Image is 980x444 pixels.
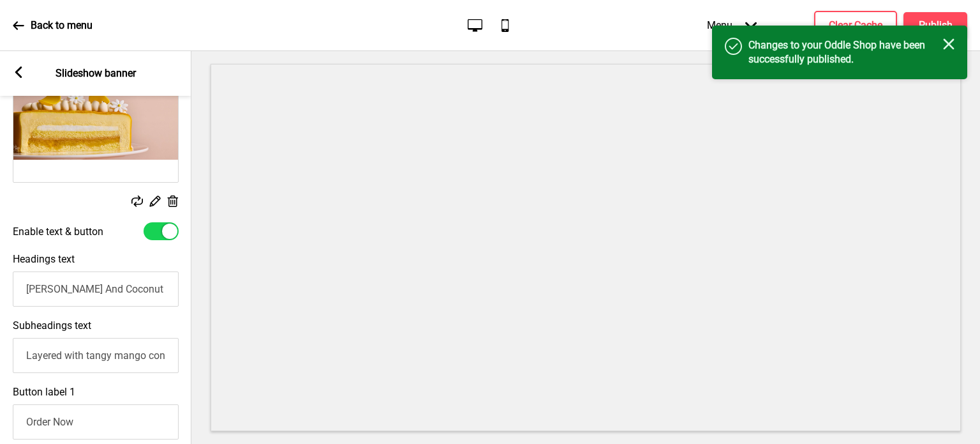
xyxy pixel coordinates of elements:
button: Clear Cache [814,11,897,40]
label: Enable text & button [13,226,103,238]
button: Publish [903,12,967,39]
p: Slideshow banner [56,66,136,80]
h4: Changes to your Oddle Shop have been successfully published. [748,38,943,66]
a: Back to menu [13,8,93,43]
label: Button label 1 [13,386,75,398]
div: Menu [694,6,769,44]
h4: Clear Cache [829,19,882,33]
img: Image [13,68,178,182]
label: Subheadings text [13,319,91,332]
h4: Publish [919,19,953,33]
label: Headings text [13,253,75,265]
p: Back to menu [31,19,93,33]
